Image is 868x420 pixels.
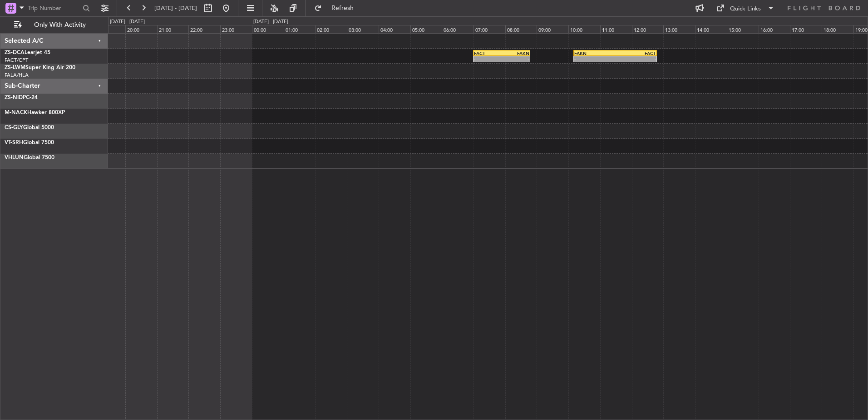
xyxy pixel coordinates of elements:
[154,4,197,12] span: [DATE] - [DATE]
[284,25,316,33] div: 01:00
[94,25,125,33] div: 19:00
[5,57,28,64] a: FACT/CPT
[110,18,145,26] div: [DATE] - [DATE]
[615,50,656,56] div: FACT
[10,18,99,32] button: Only With Activity
[5,125,23,130] span: CS-GLY
[5,110,27,115] span: M-NACK
[474,56,502,62] div: -
[5,125,54,130] a: CS-GLYGlobal 5000
[730,5,761,14] div: Quick Links
[28,1,80,15] input: Trip Number
[442,25,473,33] div: 06:00
[474,50,502,56] div: FACT
[315,25,347,33] div: 02:00
[574,56,615,62] div: -
[5,140,54,145] a: VT-SRHGlobal 7500
[5,95,23,100] span: ZS-NID
[5,140,23,145] span: VT-SRH
[310,1,365,15] button: Refresh
[790,25,822,33] div: 17:00
[712,1,779,15] button: Quick Links
[600,25,632,33] div: 11:00
[473,25,505,33] div: 07:00
[347,25,379,33] div: 03:00
[220,25,252,33] div: 23:00
[324,5,362,11] span: Refresh
[759,25,790,33] div: 16:00
[5,155,24,160] span: VHLUN
[615,56,656,62] div: -
[5,72,29,79] a: FALA/HLA
[5,65,75,70] a: ZS-LWMSuper King Air 200
[727,25,759,33] div: 15:00
[5,110,65,115] a: M-NACKHawker 800XP
[695,25,727,33] div: 14:00
[505,25,537,33] div: 08:00
[632,25,664,33] div: 12:00
[410,25,442,33] div: 05:00
[157,25,189,33] div: 21:00
[663,25,695,33] div: 13:00
[24,22,96,28] span: Only With Activity
[252,25,284,33] div: 00:00
[5,65,25,70] span: ZS-LWM
[537,25,568,33] div: 09:00
[502,56,529,62] div: -
[253,18,288,26] div: [DATE] - [DATE]
[568,25,600,33] div: 10:00
[822,25,853,33] div: 18:00
[574,50,615,56] div: FAKN
[5,155,54,160] a: VHLUNGlobal 7500
[379,25,410,33] div: 04:00
[188,25,220,33] div: 22:00
[5,50,50,55] a: ZS-DCALearjet 45
[502,50,529,56] div: FAKN
[5,50,25,55] span: ZS-DCA
[5,95,38,100] a: ZS-NIDPC-24
[125,25,157,33] div: 20:00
